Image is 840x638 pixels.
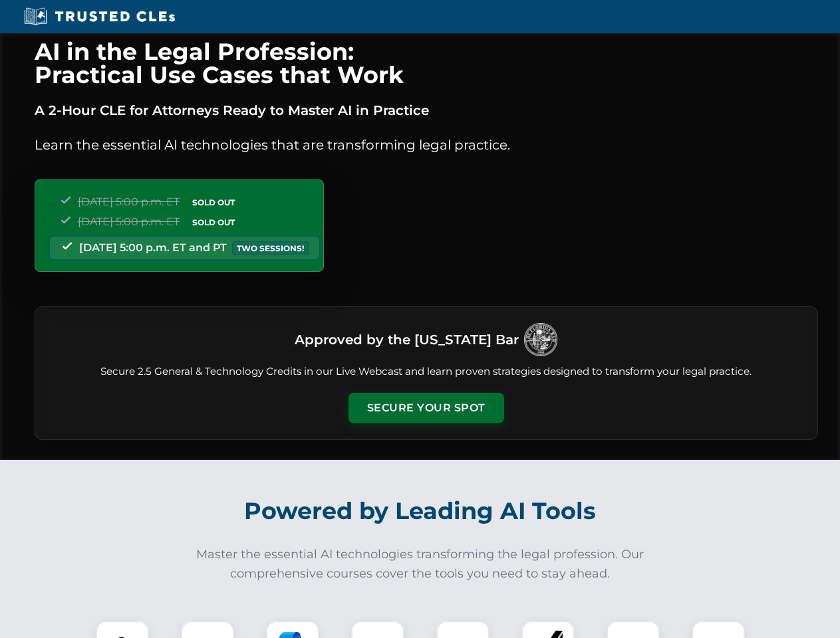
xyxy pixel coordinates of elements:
span: [DATE] 5:00 p.m. ET [78,215,180,228]
span: [DATE] 5:00 p.m. ET [78,195,180,208]
h3: Approved by the [US_STATE] Bar [295,328,519,352]
p: Learn the essential AI technologies that are transforming legal practice. [35,134,818,156]
p: Secure 2.5 General & Technology Credits in our Live Webcast and learn proven strategies designed ... [51,364,801,379]
span: SOLD OUT [188,195,239,209]
img: Logo [524,323,557,356]
p: A 2-Hour CLE for Attorneys Ready to Master AI in Practice [35,100,818,121]
span: SOLD OUT [188,215,239,229]
button: Secure Your Spot [349,393,504,423]
p: Master the essential AI technologies transforming the legal profession. Our comprehensive courses... [188,545,653,584]
img: Trusted CLEs [20,7,179,27]
h2: Powered by Leading AI Tools [52,488,789,534]
h1: AI in the Legal Profession: Practical Use Cases that Work [35,40,818,86]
